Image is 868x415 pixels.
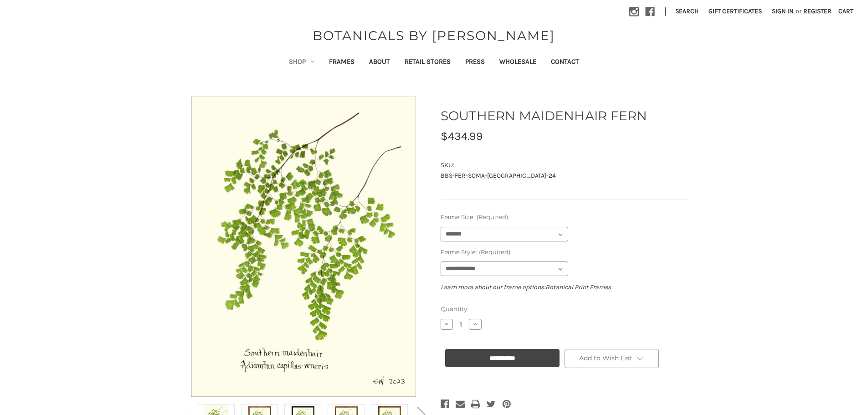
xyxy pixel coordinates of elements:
[441,282,688,292] p: Learn more about our frame options:
[477,213,508,220] small: (Required)
[565,349,659,368] a: Add to Wish List
[441,129,483,143] span: $434.99
[441,213,688,222] label: Frame Size:
[492,51,544,74] a: Wholesale
[545,283,611,291] a: Botanical Print Frames
[544,51,586,74] a: Contact
[458,51,492,74] a: Press
[190,97,418,397] img: Unframed
[441,161,686,170] dt: SKU:
[362,51,397,74] a: About
[579,354,632,362] span: Add to Wish List
[282,51,322,74] a: Shop
[308,26,560,45] a: BOTANICALS BY [PERSON_NAME]
[441,305,688,314] label: Quantity:
[397,51,458,74] a: Retail Stores
[479,248,510,256] small: (Required)
[441,248,688,257] label: Frame Style:
[441,171,688,180] dd: BBS-FER-SOMA-[GEOGRAPHIC_DATA]-24
[795,6,802,16] span: or
[471,398,480,410] a: Print
[441,106,688,125] h1: SOUTHERN MAIDENHAIR FERN
[661,5,670,19] li: |
[838,7,853,15] span: Cart
[322,51,362,74] a: Frames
